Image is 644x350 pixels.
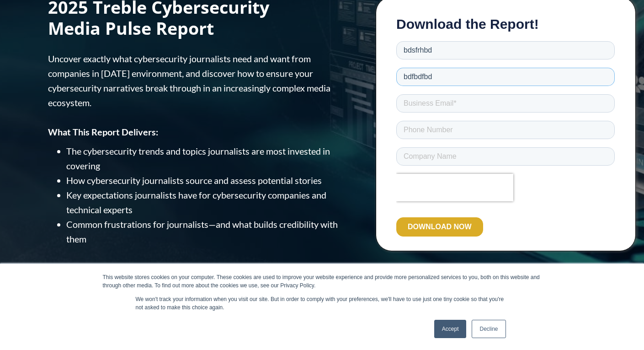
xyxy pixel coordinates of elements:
[66,145,330,171] span: The cybersecurity trends and topics journalists are most invested in covering
[472,320,506,338] a: Decline
[66,175,322,186] span: How cybersecurity journalists source and assess potential stories
[136,295,509,312] p: We won't track your information when you visit our site. But in order to comply with your prefere...
[66,189,326,215] span: Key expectations journalists have for cybersecurity companies and technical experts
[48,126,158,137] strong: What This Report Delivers:
[434,320,467,338] a: Accept
[66,219,338,244] span: Common frustrations for journalists—and what builds credibility with them
[103,273,542,290] div: This website stores cookies on your computer. These cookies are used to improve your website expe...
[396,16,615,253] iframe: Form 0
[48,53,330,108] span: Uncover exactly what cybersecurity journalists need and want from companies in [DATE] environment...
